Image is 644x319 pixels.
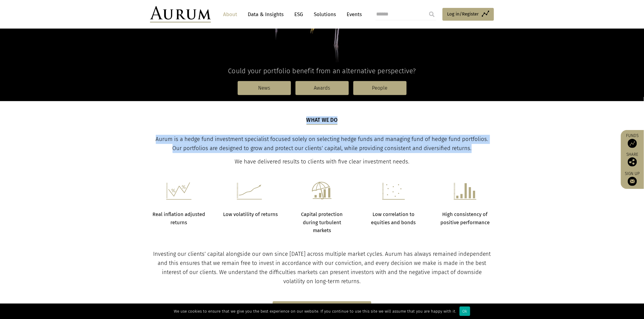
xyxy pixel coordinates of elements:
a: Register to access our funds [273,301,371,317]
img: Access Funds [628,139,637,148]
a: News [238,81,291,95]
a: People [353,81,407,95]
span: Log in/Register [447,10,479,18]
a: Log in/Register [443,8,494,21]
img: Share this post [628,157,637,166]
h5: What we do [306,116,338,125]
span: Aurum is a hedge fund investment specialist focused solely on selecting hedge funds and managing ... [156,136,488,152]
a: Awards [296,81,349,95]
strong: High consistency of positive performance [440,211,490,225]
span: Investing our clients’ capital alongside our own since [DATE] across multiple market cycles. Auru... [153,251,491,285]
a: ESG [291,9,306,20]
img: Sign up to our newsletter [628,177,637,186]
input: Submit [426,8,438,20]
div: Ok [460,307,470,316]
strong: Low volatility of returns [223,211,278,217]
div: Share [624,153,641,166]
span: We have delivered results to clients with five clear investment needs. [235,158,409,165]
strong: Real inflation adjusted returns [152,211,205,225]
img: Aurum [150,6,211,22]
a: Data & Insights [245,9,287,20]
strong: Capital protection during turbulent markets [301,211,343,233]
h4: Could your portfolio benefit from an alternative perspective? [150,67,494,75]
a: Funds [624,133,641,148]
strong: Low correlation to equities and bonds [371,211,416,225]
a: Events [344,9,362,20]
a: Solutions [311,9,339,20]
a: Sign up [624,171,641,186]
a: About [220,9,240,20]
